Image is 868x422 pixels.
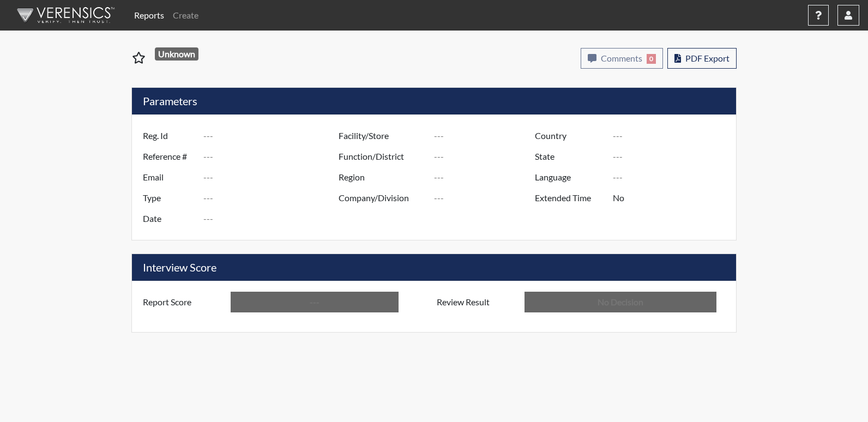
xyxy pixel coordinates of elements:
[434,146,538,167] input: ---
[527,167,613,188] label: Language
[330,125,434,146] label: Facility/Store
[132,254,736,281] h5: Interview Score
[685,53,730,63] span: PDF Export
[647,54,656,64] span: 0
[203,188,341,208] input: ---
[135,125,203,146] label: Reg. Id
[231,292,399,312] input: ---
[601,53,642,63] span: Comments
[434,167,538,188] input: ---
[527,188,613,208] label: Extended Time
[613,167,733,188] input: ---
[130,4,168,26] a: Reports
[613,125,733,146] input: ---
[135,188,203,208] label: Type
[429,292,525,312] label: Review Result
[203,125,341,146] input: ---
[330,146,434,167] label: Function/District
[135,146,203,167] label: Reference #
[434,125,538,146] input: ---
[330,188,434,208] label: Company/Division
[132,88,736,114] h5: Parameters
[667,48,737,69] button: PDF Export
[155,47,199,61] span: Unknown
[203,167,341,188] input: ---
[527,125,613,146] label: Country
[135,167,203,188] label: Email
[613,146,733,167] input: ---
[135,208,203,229] label: Date
[135,292,231,312] label: Report Score
[203,208,341,229] input: ---
[330,167,434,188] label: Region
[168,4,203,26] a: Create
[203,146,341,167] input: ---
[527,146,613,167] label: State
[434,188,538,208] input: ---
[525,292,716,312] input: No Decision
[613,188,733,208] input: ---
[581,48,663,69] button: Comments0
